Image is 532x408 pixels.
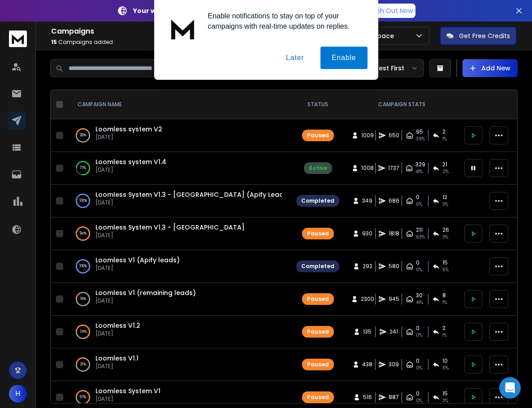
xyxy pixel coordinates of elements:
[80,229,87,238] p: 94 %
[362,197,372,204] span: 349
[389,197,399,204] span: 686
[389,328,398,335] span: 241
[363,394,372,401] span: 516
[442,292,446,299] span: 8
[442,168,449,175] span: 2 %
[416,259,420,266] span: 0
[307,132,329,139] div: Paused
[416,128,423,135] span: 95
[80,327,87,336] p: 74 %
[95,363,138,370] p: [DATE]
[363,328,372,335] span: 135
[95,297,196,304] p: [DATE]
[442,161,447,168] span: 21
[442,128,445,135] span: 2
[415,161,425,168] span: 329
[389,230,399,237] span: 1818
[307,394,329,401] div: Paused
[361,295,374,303] span: 2300
[442,299,447,306] span: 1 %
[80,295,86,304] p: 16 %
[416,135,425,143] span: 39 %
[442,397,448,404] span: 3 %
[67,90,291,119] th: CAMPAIGN NAME
[80,164,86,173] p: 77 %
[416,397,422,404] span: 0%
[362,230,372,237] span: 930
[95,256,180,265] a: Loomless V1 (Apify leads)
[320,47,368,69] button: Enable
[442,266,449,273] span: 5 %
[307,328,329,335] div: Paused
[416,194,420,201] span: 0
[416,266,422,273] span: 0%
[415,168,423,175] span: 41 %
[80,131,86,140] p: 26 %
[95,134,162,141] p: [DATE]
[95,386,160,395] a: Loomless System V1
[345,90,459,119] th: CAMPAIGN STATS
[389,263,399,270] span: 580
[79,262,87,271] p: 100 %
[389,361,399,368] span: 309
[442,194,447,201] span: 12
[442,226,449,234] span: 26
[67,316,291,348] td: 74%Loomless V1.2[DATE]
[389,132,399,139] span: 650
[499,377,521,399] div: Open Intercom Messenger
[416,226,423,234] span: 211
[416,234,425,241] span: 63 %
[416,292,423,299] span: 30
[95,157,166,166] a: Loomless system V1.4
[361,165,374,172] span: 1008
[442,390,448,397] span: 15
[388,165,399,172] span: 1737
[389,394,399,401] span: 887
[79,196,87,205] p: 100 %
[95,199,282,206] p: [DATE]
[67,217,291,250] td: 94%Loomless System V1.3 - [GEOGRAPHIC_DATA][DATE]
[95,232,245,239] p: [DATE]
[442,234,448,241] span: 3 %
[95,354,138,363] a: Loomless V1.1
[95,125,162,134] a: Loomless system V2
[363,263,372,270] span: 292
[416,299,423,306] span: 41 %
[9,385,27,403] button: H
[442,135,447,143] span: 1 %
[416,332,422,339] span: 0%
[416,365,422,372] span: 0%
[291,90,345,119] th: STATUS
[416,390,420,397] span: 0
[95,330,140,337] p: [DATE]
[275,47,315,69] button: Later
[307,230,329,237] div: Paused
[67,250,291,283] td: 100%Loomless V1 (Apify leads)[DATE]
[67,119,291,152] td: 26%Loomless system V2[DATE]
[95,288,196,297] a: Loomless V1 (remaining leads)
[307,361,329,368] div: Paused
[67,185,291,217] td: 100%Loomless System V1.3 - [GEOGRAPHIC_DATA] (Apify Leads)[DATE]
[309,165,327,172] div: Active
[307,295,329,303] div: Paused
[67,152,291,185] td: 77%Loomless system V1.4[DATE]
[442,357,448,365] span: 10
[442,365,449,372] span: 6 %
[80,393,86,402] p: 67 %
[442,332,447,339] span: 1 %
[416,357,420,365] span: 0
[362,361,372,368] span: 438
[361,132,374,139] span: 1009
[67,283,291,316] td: 16%Loomless V1 (remaining leads)[DATE]
[80,360,86,369] p: 31 %
[301,197,334,204] div: Completed
[95,223,245,232] a: Loomless System V1.3 - [GEOGRAPHIC_DATA]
